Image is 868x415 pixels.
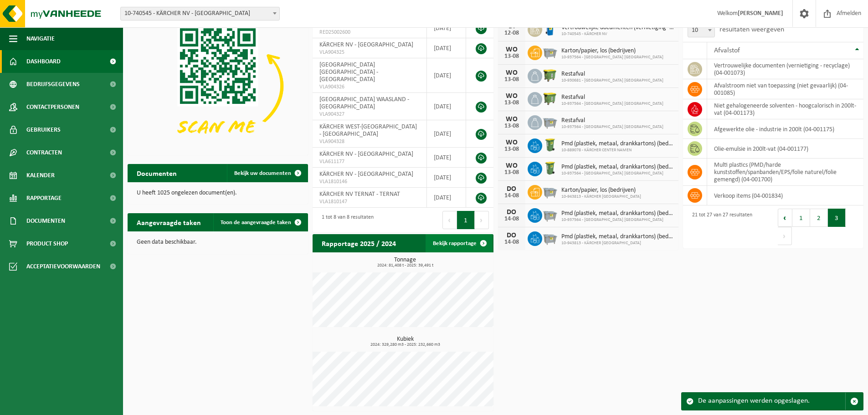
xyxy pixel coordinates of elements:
[317,336,493,347] h3: Kubiek
[503,116,521,123] div: WO
[319,158,420,165] span: VLA611177
[457,211,475,229] button: 1
[26,27,55,50] span: Navigatie
[26,210,65,232] span: Documenten
[719,26,784,33] label: resultaten weergeven
[738,10,783,17] strong: [PERSON_NAME]
[313,234,405,252] h2: Rapportage 2025 / 2024
[707,99,863,119] td: niet gehalogeneerde solventen - hoogcalorisch in 200lt-vat (04-001173)
[26,141,62,164] span: Contracten
[542,184,558,199] img: WB-2500-GAL-GY-01
[26,73,80,96] span: Bedrijfsgegevens
[792,209,810,227] button: 1
[707,159,863,186] td: multi plastics (PMD/harde kunststoffen/spanbanden/EPS/folie naturel/folie gemengd) (04-001700)
[319,178,420,185] span: VLA1810146
[503,146,521,153] div: 13-08
[319,83,420,91] span: VLA904326
[128,213,210,231] h2: Aangevraagde taken
[561,94,663,101] span: Restafval
[427,120,467,148] td: [DATE]
[561,140,674,148] span: Pmd (plastiek, metaal, drankkartons) (bedrijven)
[503,92,521,100] div: WO
[137,190,299,196] p: U heeft 1025 ongelezen document(en).
[561,101,663,107] span: 10-937564 - [GEOGRAPHIC_DATA] [GEOGRAPHIC_DATA]
[688,24,714,37] span: 10
[561,55,663,60] span: 10-937564 - [GEOGRAPHIC_DATA] [GEOGRAPHIC_DATA]
[503,216,521,222] div: 14-08
[688,208,752,246] div: 21 tot 27 van 27 resultaten
[427,188,467,208] td: [DATE]
[427,18,467,38] td: [DATE]
[503,232,521,239] div: DO
[561,47,663,55] span: Karton/papier, los (bedrijven)
[128,164,186,182] h2: Documenten
[426,234,493,252] a: Bekijk rapportage
[319,49,420,56] span: VLA904325
[128,18,308,154] img: Download de VHEPlus App
[503,100,521,106] div: 13-08
[475,211,489,229] button: Next
[427,93,467,120] td: [DATE]
[707,139,863,159] td: olie-emulsie in 200lt-vat (04-001177)
[707,186,863,205] td: verkoop items (04-001834)
[317,263,493,268] span: 2024: 81,408 t - 2025: 39,491 t
[26,118,61,141] span: Gebruikers
[542,207,558,222] img: WB-2500-GAL-GY-01
[503,46,521,53] div: WO
[561,31,674,37] span: 10-740545 - KÄRCHER NV
[688,24,715,37] span: 10
[427,58,467,93] td: [DATE]
[707,59,863,79] td: vertrouwelijke documenten (vernietiging - recyclage) (04-001073)
[319,171,413,178] span: KÄRCHER NV - [GEOGRAPHIC_DATA]
[26,96,79,118] span: Contactpersonen
[503,239,521,246] div: 14-08
[542,21,558,36] img: WB-0240-HPE-BE-09
[120,7,280,20] span: 10-740545 - KÄRCHER NV - WILRIJK
[319,191,400,198] span: KÄRCHER NV TERNAT - TERNAT
[828,209,846,227] button: 3
[561,148,674,153] span: 10-889078 - KÄRCHER CENTER NAMEN
[234,170,291,176] span: Bekijk uw documenten
[698,393,845,410] div: De aanpassingen werden opgeslagen.
[503,162,521,169] div: WO
[26,50,61,73] span: Dashboard
[221,220,291,225] span: Toon de aangevraagde taken
[503,69,521,77] div: WO
[561,217,674,223] span: 10-937564 - [GEOGRAPHIC_DATA] [GEOGRAPHIC_DATA]
[542,114,558,129] img: WB-2500-GAL-GY-01
[561,233,674,241] span: Pmd (plastiek, metaal, drankkartons) (bedrijven)
[542,44,558,60] img: WB-2500-GAL-GY-01
[317,210,374,230] div: 1 tot 8 van 8 resultaten
[707,79,863,99] td: afvalstroom niet van toepassing (niet gevaarlijk) (04-001085)
[137,239,299,246] p: Geen data beschikbaar.
[319,123,417,138] span: KÄRCHER WEST-[GEOGRAPHIC_DATA] - [GEOGRAPHIC_DATA]
[542,160,558,176] img: WB-0240-HPE-GN-50
[542,137,558,153] img: WB-0240-HPE-GN-50
[213,213,307,231] a: Toon de aangevraagde taken
[317,343,493,347] span: 2024: 329,280 m3 - 2025: 232,660 m3
[427,38,467,58] td: [DATE]
[442,211,457,229] button: Previous
[319,138,420,145] span: VLA904328
[503,185,521,193] div: DO
[319,29,420,36] span: RED25002600
[26,255,100,278] span: Acceptatievoorwaarden
[561,164,674,171] span: Pmd (plastiek, metaal, drankkartons) (bedrijven)
[542,230,558,246] img: WB-2500-GAL-GY-04
[561,187,641,194] span: Karton/papier, los (bedrijven)
[26,232,68,255] span: Product Shop
[26,164,55,187] span: Kalender
[26,187,62,210] span: Rapportage
[319,111,420,118] span: VLA904327
[707,119,863,139] td: afgewerkte olie - industrie in 200lt (04-001175)
[561,71,663,78] span: Restafval
[561,117,663,124] span: Restafval
[542,91,558,106] img: WB-1100-HPE-GN-50
[561,78,663,83] span: 10-930681 - [GEOGRAPHIC_DATA] [GEOGRAPHIC_DATA]
[503,169,521,176] div: 13-08
[121,7,279,20] span: 10-740545 - KÄRCHER NV - WILRIJK
[561,171,674,176] span: 10-937564 - [GEOGRAPHIC_DATA] [GEOGRAPHIC_DATA]
[778,227,792,245] button: Next
[503,193,521,199] div: 14-08
[561,124,663,130] span: 10-937564 - [GEOGRAPHIC_DATA] [GEOGRAPHIC_DATA]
